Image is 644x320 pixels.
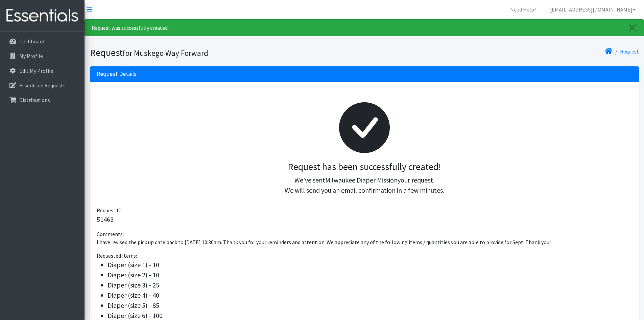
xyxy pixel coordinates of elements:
[19,38,44,45] p: Dashboard
[102,175,627,195] p: We've sent your request. We will send you an email confirmation in a few minutes.
[97,207,123,214] span: Request ID:
[3,64,82,78] a: Edit My Profile
[85,19,644,36] div: Request was successfully created.
[90,47,362,59] h1: Request
[102,161,627,173] h3: Request has been successfully created!
[19,52,43,59] p: My Profile
[19,97,50,103] p: Distributions
[19,67,53,74] p: Edit My Profile
[622,20,644,36] a: Close
[123,48,208,58] small: for Muskego Way Forward
[108,280,632,290] li: Diaper (size 3) - 25
[108,260,632,270] li: Diaper (size 1) - 10
[108,290,632,300] li: Diaper (size 4) - 40
[505,3,542,16] a: Need Help?
[108,270,632,280] li: Diaper (size 2) - 10
[3,35,82,48] a: Dashboard
[620,48,639,55] a: Request
[3,93,82,107] a: Distributions
[3,4,82,27] img: HumanEssentials
[97,252,137,259] span: Requested Items:
[325,176,398,184] span: Milwaukee Diaper Mission
[97,231,124,237] span: Comments:
[545,3,641,16] a: [EMAIL_ADDRESS][DOMAIN_NAME]
[97,70,137,78] h3: Request Details
[3,49,82,63] a: My Profile
[3,79,82,92] a: Essentials Requests
[108,300,632,311] li: Diaper (size 5) - 85
[97,214,632,225] p: 51463
[97,238,632,246] p: I have revised the pick up date back to [DATE] 10:30am. Thank you for your reminders and attentio...
[19,82,66,89] p: Essentials Requests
